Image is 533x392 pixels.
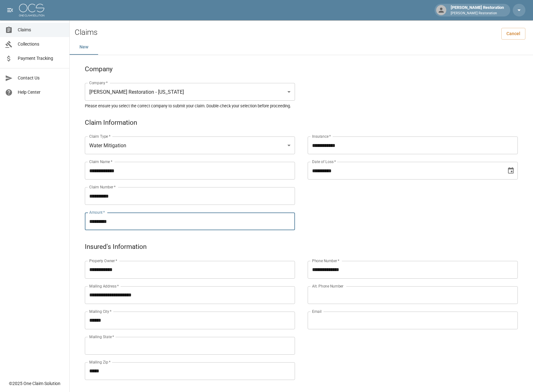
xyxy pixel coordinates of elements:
[312,309,322,314] label: Email
[89,359,111,365] label: Mailing Zip
[75,28,97,37] h2: Claims
[505,164,517,177] button: Choose date, selected date is Aug 17, 2025
[89,80,108,85] label: Company
[451,11,504,16] p: [PERSON_NAME] Restoration
[448,4,506,16] div: [PERSON_NAME] Restoration
[18,41,64,47] span: Collections
[312,159,336,164] label: Date of Loss
[89,309,112,314] label: Mailing City
[501,28,525,40] a: Cancel
[312,283,343,289] label: Alt. Phone Number
[89,210,105,215] label: Amount
[89,258,117,263] label: Property Owner
[89,184,116,190] label: Claim Number
[18,27,64,33] span: Claims
[85,103,518,109] h5: Please ensure you select the correct company to submit your claim. Double-check your selection be...
[19,4,44,16] img: ocs-logo-white-transparent.png
[89,134,110,139] label: Claim Type
[70,40,98,55] button: New
[89,159,112,164] label: Claim Name
[85,136,295,154] div: Water Mitigation
[70,40,533,55] div: dynamic tabs
[4,4,16,16] button: open drawer
[18,55,64,62] span: Payment Tracking
[89,334,114,339] label: Mailing State
[18,89,64,96] span: Help Center
[18,75,64,81] span: Contact Us
[312,134,331,139] label: Insurance
[85,83,295,101] div: [PERSON_NAME] Restoration - [US_STATE]
[89,283,119,289] label: Mailing Address
[312,258,339,263] label: Phone Number
[9,380,60,387] div: © 2025 One Claim Solution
